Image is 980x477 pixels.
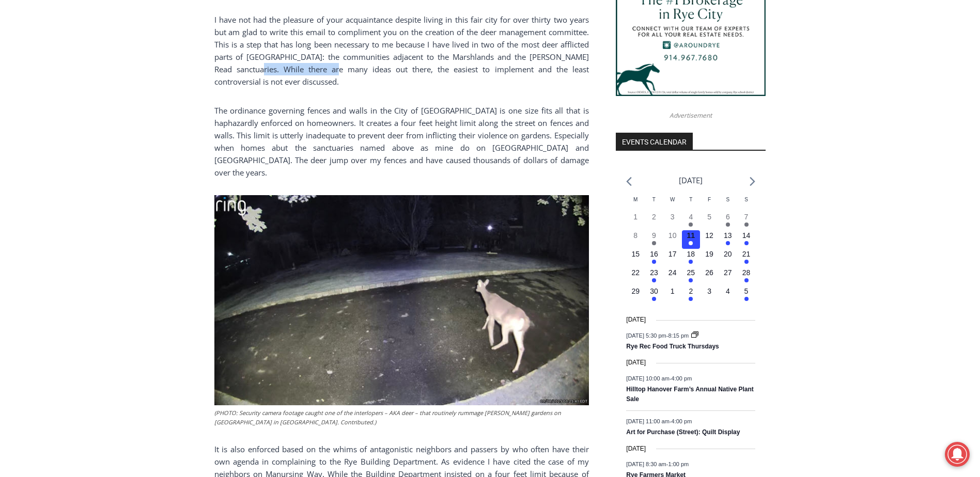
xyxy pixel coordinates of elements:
[108,29,144,95] div: Two by Two Animal Haven & The Nature Company: The Wild World of Animals
[214,195,589,405] img: (PHOTO: Security camera footage caught one of the interlopers - AKA deer - that routinely rummage...
[682,249,701,267] button: 18 Has events
[631,287,640,295] time: 29
[652,278,656,282] em: Has events
[663,249,682,267] button: 17
[707,287,711,295] time: 3
[626,196,645,212] div: Monday
[682,230,701,249] button: 11 Has events
[626,230,645,249] button: 8
[726,213,730,221] time: 6
[700,267,719,286] button: 26
[687,268,695,277] time: 25
[652,213,656,221] time: 2
[120,98,125,108] div: 6
[214,408,589,426] figcaption: (PHOTO: Security camera footage caught one of the interlopers – AKA deer – that routinely rummage...
[631,268,640,277] time: 22
[689,297,693,301] em: Has events
[668,268,677,277] time: 24
[737,267,756,286] button: 28 Has events
[645,196,663,212] div: Tuesday
[633,231,637,240] time: 8
[744,197,748,202] span: S
[682,267,701,286] button: 25 Has events
[659,110,722,120] span: Advertisement
[750,177,755,186] a: Next month
[626,267,645,286] button: 22
[3,106,101,146] span: Open Tues. - Sun. [PHONE_NUMBER]
[724,231,732,240] time: 13
[707,213,711,221] time: 5
[626,460,666,467] span: [DATE] 8:30 am
[626,343,719,351] a: Rye Rec Food Truck Thursdays
[214,104,589,179] p: The ordinance governing fences and walls in the City of [GEOGRAPHIC_DATA] is one size fits all th...
[652,260,656,264] em: Has events
[652,297,656,301] em: Has events
[631,250,640,258] time: 15
[737,212,756,230] button: 7 Has events
[744,278,749,282] em: Has events
[724,268,732,277] time: 27
[645,286,663,305] button: 30 Has events
[737,196,756,212] div: Sunday
[668,250,677,258] time: 17
[689,241,693,245] em: Has events
[650,250,658,258] time: 16
[645,249,663,267] button: 16 Has events
[744,241,749,245] em: Has events
[663,286,682,305] button: 1
[261,1,488,100] div: "The first chef I interviewed talked about coming to [GEOGRAPHIC_DATA] from [GEOGRAPHIC_DATA] in ...
[626,386,754,404] a: Hilltop Hanover Farm’s Annual Native Plant Sale
[689,278,693,282] em: Has events
[737,286,756,305] button: 5 Has events
[682,196,701,212] div: Thursday
[626,418,692,424] time: -
[663,196,682,212] div: Wednesday
[700,230,719,249] button: 12
[626,212,645,230] button: 1
[626,286,645,305] button: 29
[668,460,689,467] span: 1:00 pm
[668,231,677,240] time: 10
[671,213,675,221] time: 3
[270,103,479,126] span: Intern @ [DOMAIN_NAME]
[1,103,149,129] a: [PERSON_NAME] Read Sanctuary Fall Fest: [DATE]
[626,428,740,437] a: Art for Purchase (Street): Quilt Display
[744,297,749,301] em: Has events
[689,197,692,202] span: T
[689,287,693,295] time: 2
[663,267,682,286] button: 24
[737,249,756,267] button: 21 Has events
[742,231,751,240] time: 14
[115,98,118,108] div: /
[705,268,713,277] time: 26
[663,230,682,249] button: 10
[626,358,646,368] time: [DATE]
[737,230,756,249] button: 14 Has events
[652,231,656,240] time: 9
[726,241,730,245] em: Has events
[705,250,713,258] time: 19
[616,133,693,150] h2: Events Calendar
[744,222,749,227] em: Has events
[689,260,693,264] em: Has events
[1,104,104,129] a: Open Tues. - Sun. [PHONE_NUMBER]
[626,418,670,424] span: [DATE] 11:00 am
[645,230,663,249] button: 9 Has events
[724,250,732,258] time: 20
[726,287,730,295] time: 4
[214,13,589,88] p: I have not had the pleasure of your acquaintance despite living in this fair city for over thirty...
[700,196,719,212] div: Friday
[626,177,632,186] a: Previous month
[652,241,656,245] em: Has events
[626,460,689,467] time: -
[672,418,692,424] span: 4:00 pm
[700,249,719,267] button: 19
[248,100,501,129] a: Intern @ [DOMAIN_NAME]
[663,212,682,230] button: 3
[668,332,689,338] span: 8:15 pm
[670,197,675,202] span: W
[682,212,701,230] button: 4 Has events
[672,375,692,381] span: 4:00 pm
[726,197,729,202] span: S
[626,249,645,267] button: 15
